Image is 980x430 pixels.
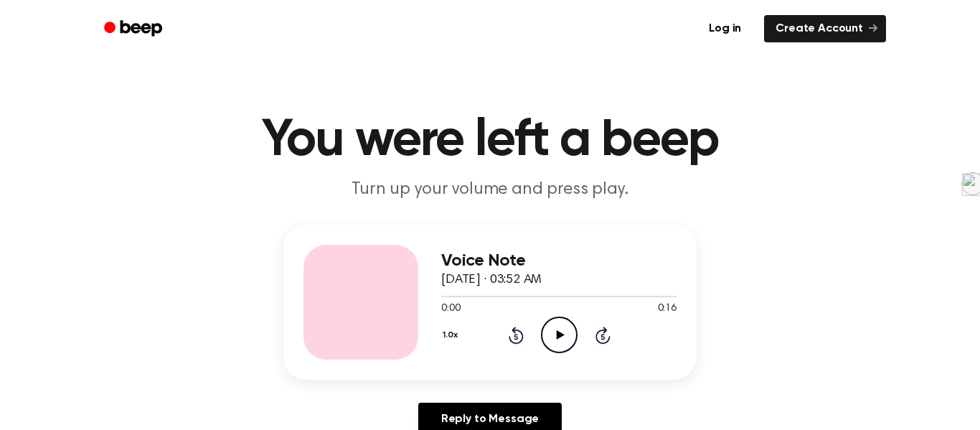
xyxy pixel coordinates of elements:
a: Create Account [764,15,886,42]
h1: You were left a beep [123,115,857,167]
a: Beep [94,15,175,43]
button: 1.0x [441,323,463,347]
span: [DATE] · 03:52 AM [441,274,542,286]
a: Log in [694,12,755,45]
span: 0:16 [658,302,677,317]
span: 0:00 [441,302,460,317]
p: Turn up your volume and press play. [215,178,765,202]
h3: Voice Note [441,251,677,271]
